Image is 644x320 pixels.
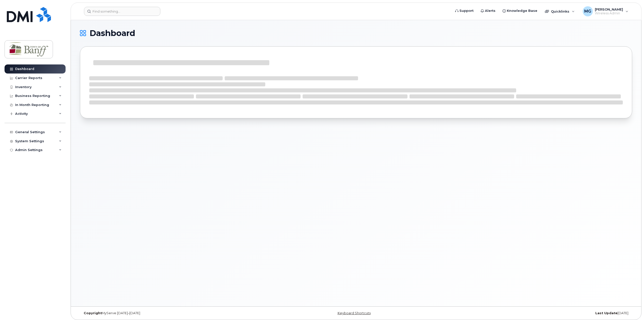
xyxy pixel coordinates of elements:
[595,311,618,315] strong: Last Update
[338,311,371,315] a: Keyboard Shortcuts
[80,311,264,315] div: MyServe [DATE]–[DATE]
[448,311,632,315] div: [DATE]
[84,311,102,315] strong: Copyright
[90,29,135,37] span: Dashboard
